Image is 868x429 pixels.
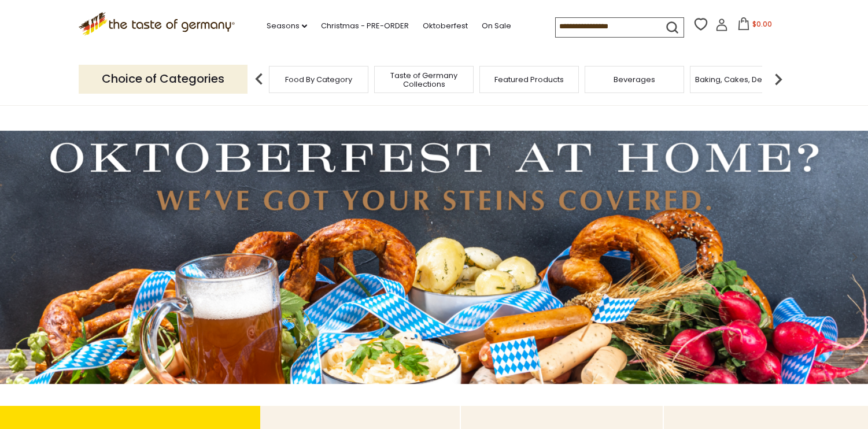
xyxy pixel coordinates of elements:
a: On Sale [482,20,511,32]
img: previous arrow [248,68,271,91]
img: next arrow [767,68,790,91]
a: Beverages [614,75,655,84]
a: Baking, Cakes, Desserts [695,75,785,84]
a: Taste of Germany Collections [378,71,470,88]
a: Oktoberfest [423,20,468,32]
a: Featured Products [494,75,564,84]
span: $0.00 [752,19,772,29]
a: Food By Category [285,75,352,84]
p: Choice of Categories [79,65,248,93]
a: Christmas - PRE-ORDER [321,20,409,32]
button: $0.00 [730,17,780,35]
a: Seasons [267,20,307,32]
